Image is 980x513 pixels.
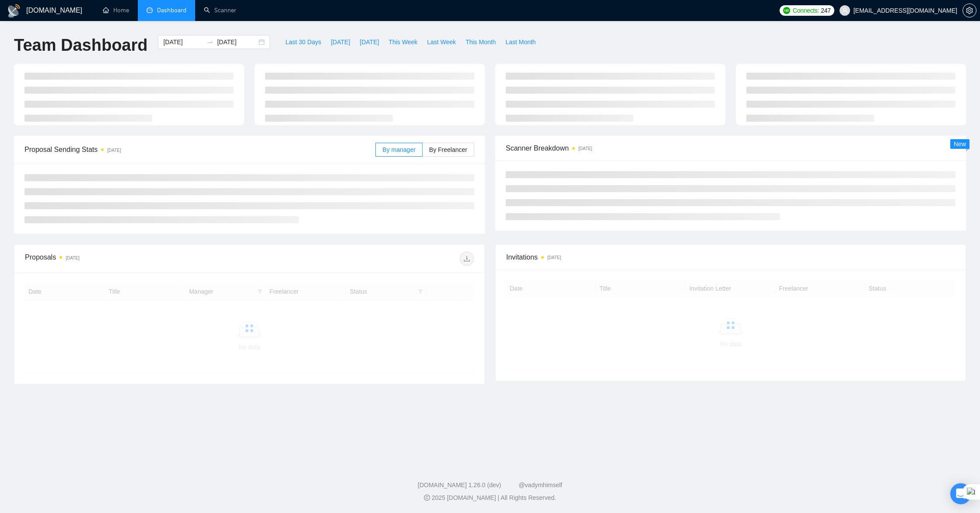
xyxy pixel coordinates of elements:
span: Dashboard [157,7,186,14]
button: setting [962,4,976,18]
button: Last 30 Days [280,35,326,49]
button: This Month [461,35,500,49]
input: End date [217,37,257,47]
span: swap-right [206,39,213,46]
time: [DATE] [66,256,79,260]
span: Proposal Sending Stats [24,144,375,155]
span: Last Month [505,37,535,47]
button: This Week [384,35,422,49]
span: This Month [465,37,496,47]
span: user [842,7,848,14]
a: [DOMAIN_NAME] 1.26.0 (dev) [418,481,501,488]
h1: Team Dashboard [14,35,147,56]
time: [DATE] [107,148,121,153]
img: upwork-logo.png [783,7,790,14]
span: Invitations [506,252,955,263]
button: Last Month [500,35,540,49]
button: Last Week [422,35,461,49]
span: copyright [424,495,430,501]
span: New [954,141,966,148]
div: Proposals [25,252,249,266]
a: @vadymhimself [518,481,562,488]
time: [DATE] [547,255,561,260]
button: [DATE] [355,35,384,49]
span: This Week [388,37,417,47]
span: dashboard [147,7,153,13]
a: searchScanner [204,7,236,14]
span: Last Week [427,37,456,47]
span: By Freelancer [429,146,467,153]
input: Start date [163,37,203,47]
span: setting [963,7,976,14]
span: to [206,39,213,46]
span: [DATE] [360,37,379,47]
a: homeHome [103,7,129,14]
span: Connects: [793,6,819,15]
img: logo [7,4,21,18]
span: By manager [382,146,415,153]
button: [DATE] [326,35,355,49]
span: [DATE] [331,37,350,47]
div: 2025 [DOMAIN_NAME] | All Rights Reserved. [7,493,973,502]
time: [DATE] [578,146,592,151]
span: Last 30 Days [285,37,321,47]
span: 247 [821,6,830,15]
a: setting [962,7,976,14]
div: Open Intercom Messenger [950,483,971,504]
span: Scanner Breakdown [506,143,955,154]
